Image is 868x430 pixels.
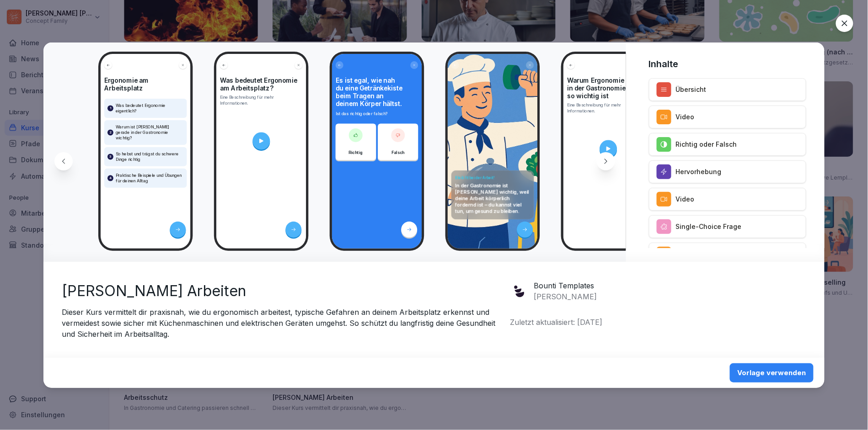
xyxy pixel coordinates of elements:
p: Warum ist [PERSON_NAME] gerade in der Gastronomie wichtig? [116,124,184,141]
h4: Es ist egal, wie nah du eine Getränkekiste beim Tragen an deinem Körper hältst. [336,77,418,108]
button: Vorlage verwenden [730,363,814,382]
p: Single-Choice Frage [676,222,742,231]
p: Video [676,194,695,204]
p: 3 [109,154,112,159]
img: jme54nxg3cx8rhcp4bza1nkh.png [510,282,529,300]
h4: Ergonomie am Arbeitsplatz [104,77,187,92]
p: Richtig oder Falsch [676,139,737,149]
p: Zuletzt aktualisiert: [DATE] [510,317,806,328]
p: Richtig [349,149,363,155]
h2: [PERSON_NAME] Arbeiten [62,280,506,302]
p: So hebst und trägst du schwere Dinge richtig [116,151,184,162]
h4: Inhalte [631,57,825,71]
p: In der Gastronomie ist [PERSON_NAME] wichtig, weil deine Arbeit körperlich fordernd ist – du kann... [455,182,530,214]
p: Video [676,112,695,122]
p: Dieser Kurs vermittelt dir praxisnah, wie du ergonomisch arbeitest, typische Gefahren an deinem A... [62,307,506,340]
p: 2 [109,130,112,135]
p: Eine Beschreibung für mehr Informationen. [567,102,650,114]
p: Übersicht [676,85,707,94]
p: [PERSON_NAME] [534,291,597,302]
p: Ist das richtig oder falsch? [336,111,418,117]
p: 4 [109,175,112,181]
p: Falsch [391,149,405,155]
p: Eine Beschreibung für mehr Informationen. [220,95,303,106]
h4: Bleib fit bei der Arbeit! [455,175,530,180]
h4: Warum Ergonomie gerade in der Gastronomie so wichtig ist [567,77,650,100]
div: Vorlage verwenden [737,368,806,378]
p: Hervorhebung [676,167,722,176]
p: Bounti Templates [534,280,597,291]
p: 1 [110,106,111,111]
h4: Was bedeutet Ergonomie am Arbeitsplatz? [220,77,303,92]
p: Praktische Beispiele und Übungen für deinen Alltag [116,173,184,184]
p: Was bedeutet Ergonomie eigentlich? [116,103,184,114]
